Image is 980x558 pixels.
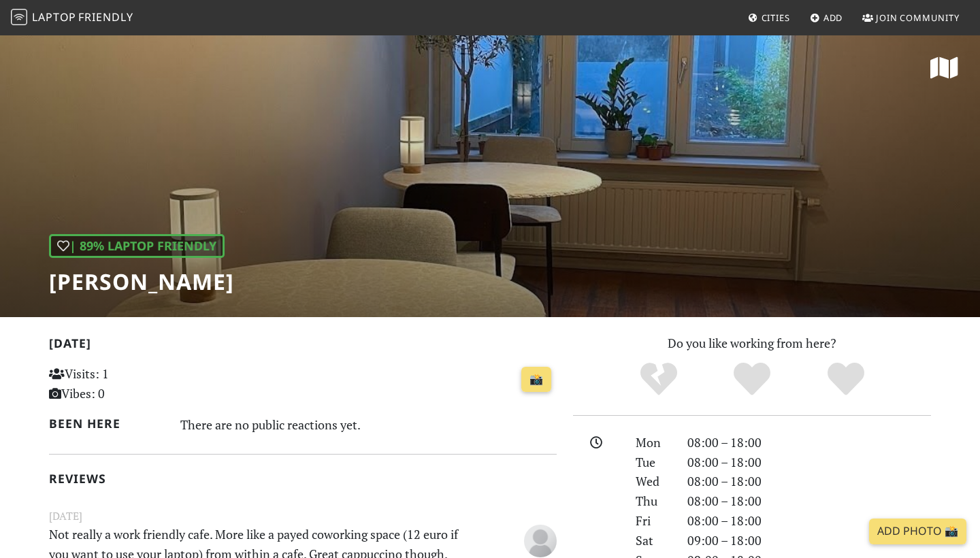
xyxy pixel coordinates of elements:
div: Definitely! [799,361,893,398]
div: There are no public reactions yet. [180,414,557,436]
span: Friendly [78,10,133,24]
span: Add [823,12,843,24]
p: Visits: 1 Vibes: 0 [49,364,208,404]
div: Yes [705,361,799,398]
div: Thu [627,491,679,511]
span: Laptop [32,10,76,24]
div: No [612,361,706,398]
div: Mon [627,433,679,453]
h2: Reviews [49,472,557,486]
a: Add [804,5,849,30]
div: Wed [627,472,679,491]
div: 09:00 – 18:00 [679,531,939,551]
h1: [PERSON_NAME] [49,269,234,295]
img: LaptopFriendly [11,9,27,25]
div: 08:00 – 18:00 [679,472,939,491]
div: Sat [627,531,679,551]
div: Tue [627,453,679,472]
p: Do you like working from here? [573,333,931,353]
div: 08:00 – 18:00 [679,433,939,453]
small: [DATE] [41,508,565,525]
a: Add Photo 📸 [869,519,966,544]
a: Cities [742,5,796,30]
div: Fri [627,511,679,531]
span: Cities [762,12,790,24]
h2: Been here [49,416,164,431]
a: 📸 [521,367,551,393]
div: 08:00 – 18:00 [679,453,939,472]
div: 08:00 – 18:00 [679,491,939,511]
img: blank-535327c66bd565773addf3077783bbfce4b00ec00e9fd257753287c682c7fa38.png [524,525,557,557]
a: Join Community [857,5,965,30]
div: 08:00 – 18:00 [679,511,939,531]
span: Anonymous [524,531,557,548]
h2: [DATE] [49,336,557,356]
span: Join Community [876,12,960,24]
div: | 89% Laptop Friendly [49,234,225,258]
a: LaptopFriendly LaptopFriendly [11,6,133,30]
